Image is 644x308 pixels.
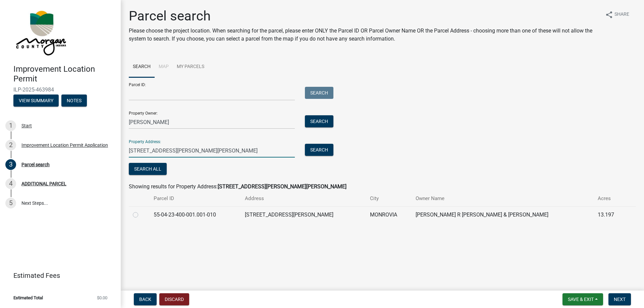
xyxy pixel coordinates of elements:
button: Notes [61,95,87,107]
th: Parcel ID [150,191,241,206]
wm-modal-confirm: Notes [61,98,87,104]
button: Back [134,293,157,305]
div: Start [21,123,32,128]
div: Showing results for Property Address: [129,183,636,191]
th: City [366,191,412,206]
th: Address [241,191,366,206]
button: View Summary [13,95,59,107]
div: Improvement Location Permit Application [21,143,108,147]
img: Morgan County, Indiana [13,7,67,57]
span: Back [139,297,151,302]
button: Search [305,144,333,156]
span: ILP-2025-463984 [13,86,107,93]
th: Acres [594,191,626,206]
div: 5 [5,198,16,208]
i: share [605,11,613,19]
div: 3 [5,159,16,170]
button: Search All [129,163,167,175]
a: My Parcels [173,56,208,78]
td: 13.197 [594,206,626,223]
button: Save & Exit [562,293,603,305]
button: Next [608,293,631,305]
span: $0.00 [97,296,107,300]
div: 1 [5,120,16,131]
span: Save & Exit [568,297,594,302]
button: Search [305,115,333,127]
button: Discard [159,293,189,305]
td: MONROVIA [366,206,412,223]
h4: Improvement Location Permit [13,64,115,84]
div: ADDITIONAL PARCEL [21,181,66,186]
span: Next [614,297,626,302]
div: Parcel search [21,162,50,167]
span: Estimated Total [13,296,43,300]
button: Search [305,87,333,99]
td: 55-04-23-400-001.001-010 [150,206,241,223]
a: Search [129,56,155,78]
p: Please choose the project location. When searching for the parcel, please enter ONLY the Parcel I... [129,27,600,43]
button: shareShare [600,8,635,21]
span: Share [614,11,629,19]
div: 2 [5,140,16,150]
wm-modal-confirm: Summary [13,98,59,104]
a: Estimated Fees [5,269,110,282]
th: Owner Name [412,191,594,206]
div: 4 [5,178,16,189]
h1: Parcel search [129,8,600,24]
td: [STREET_ADDRESS][PERSON_NAME] [241,206,366,223]
td: [PERSON_NAME] R [PERSON_NAME] & [PERSON_NAME] [412,206,594,223]
strong: [STREET_ADDRESS][PERSON_NAME][PERSON_NAME] [218,183,346,190]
